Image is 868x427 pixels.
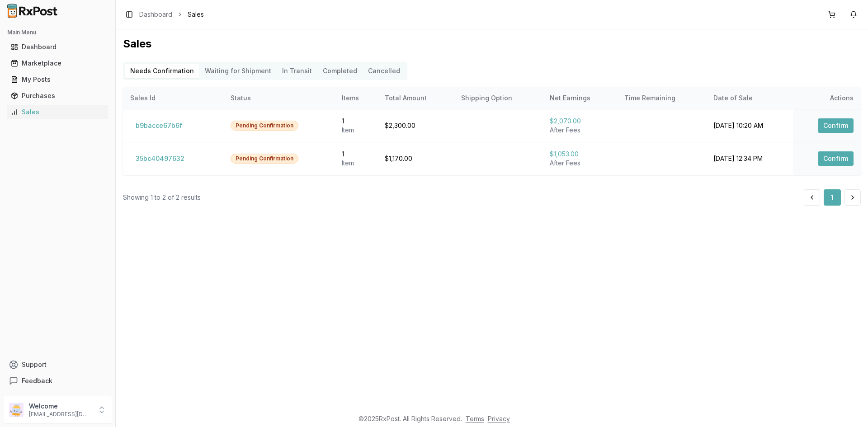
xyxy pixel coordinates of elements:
[7,55,108,71] a: Marketplace
[277,64,317,78] button: In Transit
[488,415,510,422] a: Privacy
[7,88,108,104] a: Purchases
[139,10,172,19] a: Dashboard
[454,87,542,109] th: Shipping Option
[713,154,786,163] div: [DATE] 12:34 PM
[123,193,201,202] div: Showing 1 to 2 of 2 results
[223,87,335,109] th: Status
[4,105,112,119] button: Sales
[317,64,363,78] button: Completed
[199,64,277,78] button: Waiting for Shipment
[550,126,610,135] div: After Fees
[4,373,112,389] button: Feedback
[342,150,370,159] div: 1
[818,118,854,133] button: Confirm
[29,411,92,418] p: [EMAIL_ADDRESS][DOMAIN_NAME]
[466,415,484,422] a: Terms
[818,151,854,166] button: Confirm
[130,118,188,133] button: b9bacce67b6f
[4,357,112,373] button: Support
[385,154,447,163] div: $1,170.00
[130,151,190,166] button: 35bc40497632
[139,10,204,19] nav: breadcrumb
[542,87,617,109] th: Net Earnings
[4,89,112,103] button: Purchases
[342,117,370,126] div: 1
[231,121,298,131] div: Pending Confirmation
[335,87,377,109] th: Items
[7,71,108,88] a: My Posts
[9,403,24,417] img: User avatar
[713,121,786,130] div: [DATE] 10:20 AM
[706,87,793,109] th: Date of Sale
[188,10,204,19] span: Sales
[123,37,861,51] h1: Sales
[22,376,52,385] span: Feedback
[11,108,104,117] div: Sales
[550,150,610,159] div: $1,053.00
[617,87,706,109] th: Time Remaining
[342,159,370,168] div: Item
[363,64,406,78] button: Cancelled
[550,117,610,126] div: $2,070.00
[4,40,112,54] button: Dashboard
[4,4,61,18] img: RxPost Logo
[125,64,199,78] button: Needs Confirmation
[11,59,104,68] div: Marketplace
[4,56,112,70] button: Marketplace
[11,91,104,100] div: Purchases
[123,87,223,109] th: Sales Id
[342,126,370,135] div: Item
[4,72,112,87] button: My Posts
[7,29,108,36] h2: Main Menu
[11,42,104,52] div: Dashboard
[377,87,454,109] th: Total Amount
[29,402,92,411] p: Welcome
[824,189,841,206] button: 1
[550,159,610,168] div: After Fees
[7,104,108,120] a: Sales
[385,121,447,130] div: $2,300.00
[793,87,861,109] th: Actions
[7,39,108,55] a: Dashboard
[231,154,298,164] div: Pending Confirmation
[11,75,104,84] div: My Posts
